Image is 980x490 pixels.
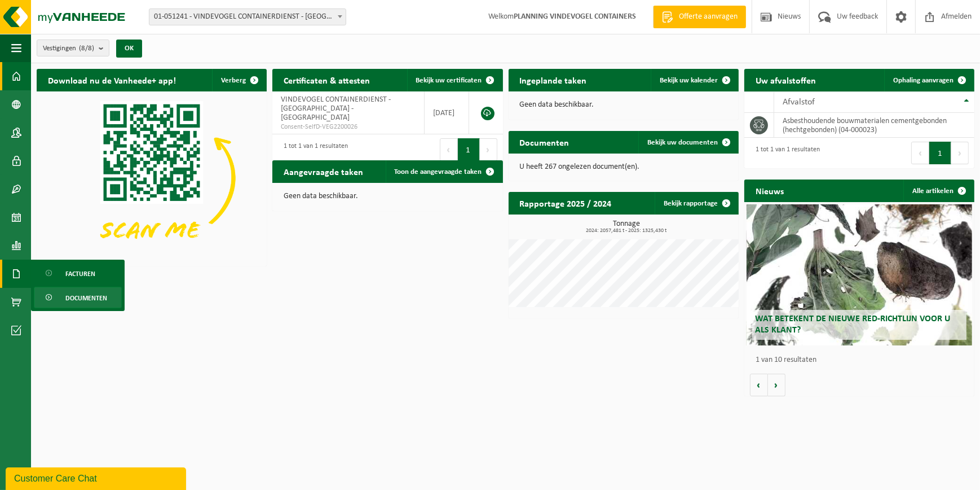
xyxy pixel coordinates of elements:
span: Afvalstof [783,98,815,107]
button: Vorige [750,374,768,396]
h2: Nieuws [744,180,795,202]
h3: Tonnage [514,220,739,234]
button: Previous [440,138,458,161]
button: Volgende [768,374,785,396]
h2: Certificaten & attesten [272,69,381,91]
span: VINDEVOGEL CONTAINERDIENST - [GEOGRAPHIC_DATA] - [GEOGRAPHIC_DATA] [281,95,391,122]
a: Offerte aanvragen [653,6,746,28]
h2: Download nu de Vanheede+ app! [37,69,187,91]
span: 2024: 2057,481 t - 2025: 1325,430 t [514,228,739,234]
a: Bekijk uw certificaten [407,69,502,91]
button: Next [951,142,969,164]
h2: Ingeplande taken [509,69,598,91]
span: Wat betekent de nieuwe RED-richtlijn voor u als klant? [755,314,950,334]
p: 1 van 10 resultaten [756,356,969,364]
a: Wat betekent de nieuwe RED-richtlijn voor u als klant? [747,204,972,345]
p: Geen data beschikbaar. [520,101,727,109]
span: Offerte aanvragen [676,11,740,23]
a: Ophaling aanvragen [884,69,973,91]
img: Download de VHEPlus App [37,91,267,264]
span: Vestigingen [43,40,94,57]
a: Bekijk uw documenten [638,131,738,154]
span: Consent-SelfD-VEG2200026 [281,123,415,132]
div: 1 tot 1 van 1 resultaten [750,141,820,165]
count: (8/8) [79,45,94,52]
button: 1 [458,138,480,161]
span: Bekijk uw documenten [647,139,718,146]
a: Facturen [34,262,122,284]
a: Documenten [34,287,122,308]
span: Verberg [221,77,246,84]
h2: Uw afvalstoffen [744,69,827,91]
h2: Aangevraagde taken [272,160,374,182]
h2: Documenten [509,131,581,153]
div: 1 tot 1 van 1 resultaten [278,137,348,162]
button: Vestigingen(8/8) [37,40,109,56]
span: Facturen [65,263,95,285]
td: asbesthoudende bouwmaterialen cementgebonden (hechtgebonden) (04-000023) [774,113,974,138]
span: Toon de aangevraagde taken [395,168,482,176]
button: Verberg [212,69,266,91]
a: Bekijk uw kalender [651,69,738,91]
span: Bekijk uw certificaten [416,77,482,84]
iframe: chat widget [6,465,188,490]
button: 1 [929,142,951,164]
span: Documenten [65,287,107,309]
span: Ophaling aanvragen [893,77,953,84]
button: OK [116,40,142,58]
a: Alle artikelen [903,180,973,202]
span: 01-051241 - VINDEVOGEL CONTAINERDIENST - OUDENAARDE - OUDENAARDE [149,9,346,25]
span: Bekijk uw kalender [660,77,718,84]
h2: Rapportage 2025 / 2024 [509,192,623,214]
p: Geen data beschikbaar. [284,193,491,200]
span: 01-051241 - VINDEVOGEL CONTAINERDIENST - OUDENAARDE - OUDENAARDE [149,8,346,25]
a: Toon de aangevraagde taken [386,160,502,183]
strong: PLANNING VINDEVOGEL CONTAINERS [514,12,636,21]
p: U heeft 267 ongelezen document(en). [520,163,727,171]
a: Bekijk rapportage [655,192,738,215]
td: [DATE] [425,91,470,134]
button: Next [480,138,497,161]
button: Previous [911,142,929,164]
